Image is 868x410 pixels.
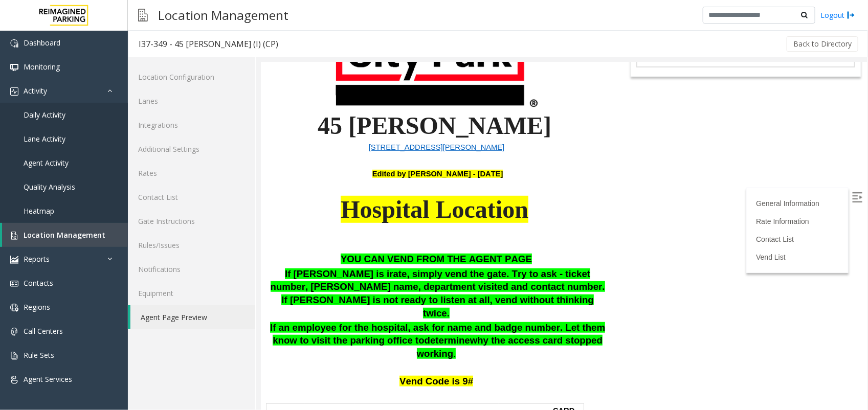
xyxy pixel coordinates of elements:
[24,62,60,72] span: Monitoring
[108,80,244,89] a: [STREET_ADDRESS][PERSON_NAME]
[24,158,69,168] span: Agent Activity
[108,81,244,89] span: [STREET_ADDRESS][PERSON_NAME]
[24,86,47,96] span: Activity
[2,223,128,247] a: Location Management
[820,10,855,20] a: Logout
[24,374,72,384] span: Agent Services
[128,209,255,233] a: Gate Instructions
[495,137,559,145] a: General Information
[128,257,255,281] a: Notifications
[138,3,148,28] img: pageIcon
[156,272,342,297] span: why the access card stopped working
[80,191,271,202] span: YOU CAN VEND FROM THE AGENT PAGE
[128,137,255,161] a: Additional Settings
[24,278,53,288] span: Contacts
[10,206,344,256] span: If [PERSON_NAME] is irate, simply vend the gate. Try to ask - ticket number, [PERSON_NAME] name, ...
[24,326,63,336] span: Call Centers
[164,272,209,283] span: determine
[153,3,294,28] h3: Location Management
[591,130,602,140] img: Open/Close Sidebar Menu
[128,65,255,89] a: Location Configuration
[24,230,105,240] span: Location Management
[24,38,60,48] span: Dashboard
[128,161,255,185] a: Rates
[128,185,255,209] a: Contact List
[57,50,291,77] span: 45 [PERSON_NAME]
[10,39,18,48] img: 'icon'
[112,107,242,116] b: Edited by [PERSON_NAME] - [DATE]
[847,10,855,20] img: logout
[130,305,255,329] a: Agent Page Preview
[128,281,255,305] a: Equipment
[787,36,858,52] button: Back to Directory
[10,232,18,240] img: 'icon'
[24,110,65,120] span: Daily Activity
[139,37,278,51] div: I37-349 - 45 [PERSON_NAME] (I) (CP)
[495,155,548,163] a: Rate Information
[10,87,18,96] img: 'icon'
[128,89,255,113] a: Lanes
[24,134,65,144] span: Lane Activity
[10,280,18,288] img: 'icon'
[10,63,18,72] img: 'icon'
[128,233,255,257] a: Rules/Issues
[10,376,18,384] img: 'icon'
[10,304,18,312] img: 'icon'
[10,328,18,336] img: 'icon'
[495,191,525,199] a: Vend List
[24,350,54,360] span: Rule Sets
[495,173,533,181] a: Contact List
[24,254,50,264] span: Reports
[128,113,255,137] a: Integrations
[24,302,50,312] span: Regions
[192,286,195,297] span: .
[24,206,54,216] span: Heatmap
[139,313,212,324] span: Vend Code is 9#
[10,352,18,360] img: 'icon'
[288,344,318,378] span: CARD INSERTION
[24,182,75,192] span: Quality Analysis
[80,133,268,161] span: Hospital Location
[10,256,18,264] img: 'icon'
[9,260,344,284] span: If an employee for the hospital, ask for name and badge number. Let them know to visit the parkin...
